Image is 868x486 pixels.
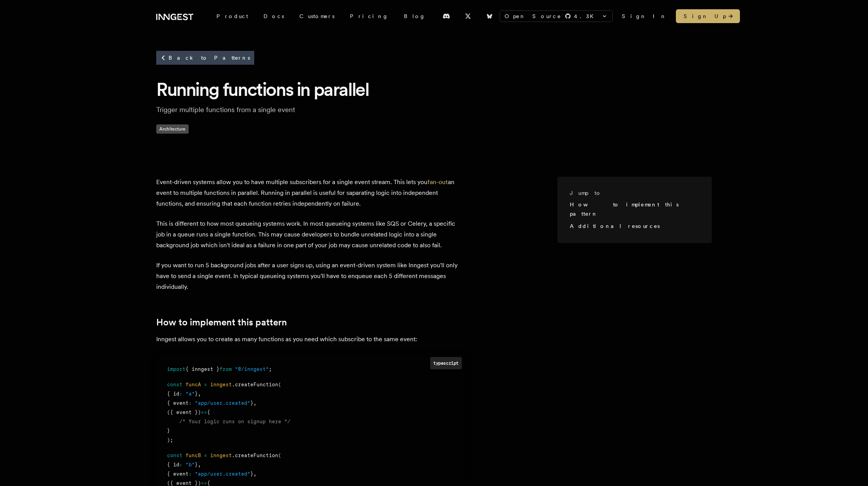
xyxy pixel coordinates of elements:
[167,452,182,458] span: const
[676,9,740,23] a: Sign Up
[167,480,201,486] span: ({ event })
[209,9,256,23] div: Product
[269,366,272,372] span: ;
[250,471,253,477] span: }
[430,357,462,369] div: typescript
[186,382,201,387] span: funcA
[481,10,498,22] a: Bluesky
[167,400,189,406] span: { event
[195,391,198,397] span: }
[235,366,269,372] span: "@/inngest"
[201,480,207,486] span: =>
[186,462,195,468] span: "b"
[198,462,201,468] span: ,
[204,452,207,458] span: =
[156,124,189,134] span: Architecture
[207,409,210,415] span: {
[186,366,220,372] span: { inngest }
[195,462,198,468] span: }
[167,462,179,468] span: { id
[195,471,250,477] span: "app/user.created"
[189,471,192,477] span: :
[195,400,250,406] span: "app/user.created"
[250,400,253,406] span: }
[253,400,257,406] span: ,
[232,452,278,458] span: .createFunction
[278,382,281,387] span: (
[186,452,201,458] span: funcB
[156,334,465,345] p: Inngest allows you to create as many functions as you need which subscribe to the same event:
[427,178,448,186] a: fan-out
[396,9,433,23] a: Blog
[570,223,660,229] a: Additional resources
[167,409,201,415] span: ({ event })
[189,400,192,406] span: :
[232,382,278,387] span: .createFunction
[179,419,290,424] span: /* Your logic runs on signup here */
[278,452,281,458] span: (
[459,10,476,22] a: X
[186,391,195,397] span: "a"
[438,10,455,22] a: Discord
[167,471,189,477] span: { event
[179,391,182,397] span: :
[253,471,257,477] span: ,
[342,9,396,23] a: Pricing
[167,428,170,434] span: }
[156,177,465,209] p: Event-driven systems allow you to have multiple subscribers for a single event stream. This lets ...
[220,366,232,372] span: from
[156,77,712,101] h1: Running functions in parallel
[505,12,562,20] span: Open Source
[156,104,403,115] p: Trigger multiple functions from a single event
[156,51,254,65] a: Back to Patterns
[570,189,693,197] h3: Jump to
[256,9,292,23] a: Docs
[574,12,598,20] span: 4.3 K
[201,409,207,415] span: =>
[156,218,465,251] p: This is different to how most queueing systems work. In most queueing systems like SQS or Celery,...
[204,382,207,387] span: =
[570,201,679,217] a: How to implement this pattern
[622,12,667,20] a: Sign In
[156,260,465,292] p: If you want to run 5 background jobs after a user signs up, using an event-driven system like Inn...
[207,480,210,486] span: {
[167,437,173,443] span: );
[156,317,465,328] h2: How to implement this pattern
[167,391,179,397] span: { id
[198,391,201,397] span: ,
[210,452,232,458] span: inngest
[179,462,182,468] span: :
[210,382,232,387] span: inngest
[292,9,342,23] a: Customers
[167,382,182,387] span: const
[167,366,186,372] span: import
